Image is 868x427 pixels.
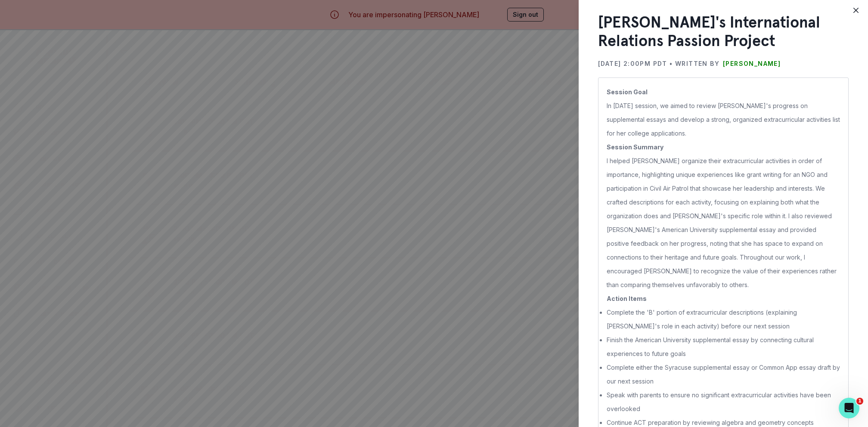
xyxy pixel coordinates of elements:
p: [PERSON_NAME] [723,57,781,71]
p: Complete the 'B' portion of extracurricular descriptions (explaining [PERSON_NAME]'s role in each... [607,306,840,333]
span: 1 [856,398,863,405]
p: Finish the American University supplemental essay by connecting cultural experiences to future goals [607,333,840,361]
p: I helped [PERSON_NAME] organize their extracurricular activities in order of importance, highligh... [607,154,840,292]
button: Close [849,3,863,17]
iframe: Intercom live chat [839,398,859,418]
strong: Action Items [607,295,647,302]
strong: Session Summary [607,143,663,151]
p: In [DATE] session, we aimed to review [PERSON_NAME]'s progress on supplemental essays and develop... [607,99,840,140]
strong: Session Goal [607,88,648,96]
p: [DATE] 2:00PM PDT • Written by [598,57,719,71]
h3: [PERSON_NAME]'s International Relations Passion Project [598,13,849,50]
p: Complete either the Syracuse supplemental essay or Common App essay draft by our next session [607,361,840,388]
p: Speak with parents to ensure no significant extracurricular activities have been overlooked [607,388,840,416]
